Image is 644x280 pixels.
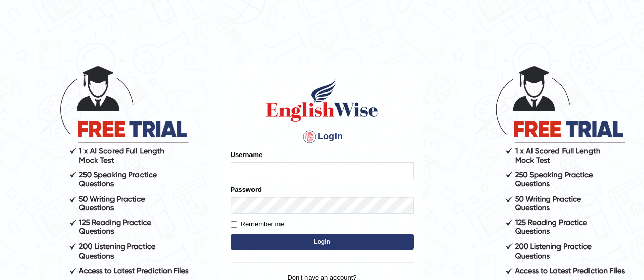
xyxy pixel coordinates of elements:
[231,234,414,250] button: Login
[231,219,285,229] label: Remember me
[231,150,263,160] label: Username
[231,184,262,194] label: Password
[231,221,237,228] input: Remember me
[264,78,380,123] img: Logo of English Wise sign in for intelligent practice with AI
[231,129,414,145] h4: Login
